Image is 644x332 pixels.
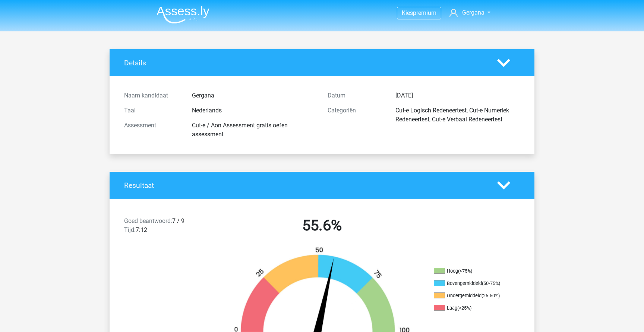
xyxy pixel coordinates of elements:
div: Gergana [186,91,322,100]
div: [DATE] [390,91,525,100]
div: Datum [322,91,390,100]
li: Laag [434,305,508,311]
div: Categoriën [322,106,390,124]
div: Nederlands [186,106,322,115]
div: Assessment [119,121,186,139]
h2: 55.6% [226,217,418,235]
div: Taal [119,106,186,115]
div: (>75%) [458,268,472,274]
span: Tijd: [124,226,136,233]
div: Cut-e Logisch Redeneertest, Cut-e Numeriek Redeneertest, Cut-e Verbaal Redeneertest [390,106,525,124]
span: Gergana [462,9,484,16]
span: Kies [402,9,413,16]
a: Gergana [446,8,493,17]
div: 7 / 9 7:12 [119,217,220,238]
div: (25-50%) [482,293,500,298]
h4: Details [124,59,486,67]
span: Goed beantwoord: [124,217,172,224]
h4: Resultaat [124,181,486,190]
li: Hoog [434,268,508,274]
li: Ondergemiddeld [434,292,508,299]
span: premium [413,9,436,16]
div: (50-75%) [482,280,500,286]
li: Bovengemiddeld [434,280,508,287]
img: Assessly [157,6,209,24]
div: (<25%) [457,305,471,311]
div: Cut-e / Aon Assessment gratis oefen assessment [186,121,322,139]
div: Naam kandidaat [119,91,186,100]
a: Kiespremium [397,8,441,18]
